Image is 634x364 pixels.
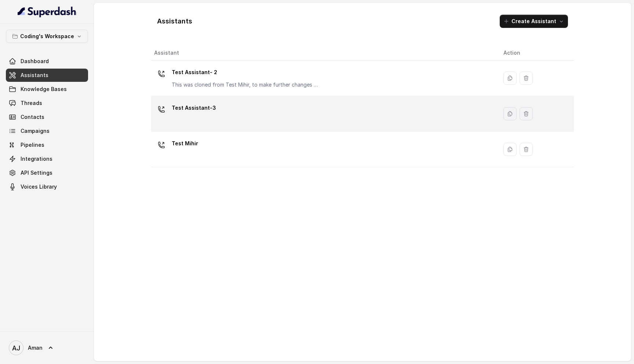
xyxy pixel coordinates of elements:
span: Aman [28,344,43,352]
span: Threads [21,99,42,107]
span: Dashboard [21,58,49,65]
span: Campaigns [21,127,50,135]
p: This was cloned from Test Mihir, to make further changes as discussed with the Superdash team. [172,81,318,88]
button: Coding's Workspace [6,30,88,43]
a: Knowledge Bases [6,83,88,96]
a: Campaigns [6,124,88,138]
a: Pipelines [6,138,88,152]
a: Aman [6,338,88,358]
span: Knowledge Bases [21,85,67,93]
button: Create Assistant [500,15,568,28]
th: Assistant [151,45,498,61]
a: Contacts [6,110,88,124]
a: Threads [6,97,88,110]
p: Test Assistant- 2 [172,66,318,78]
a: Assistants [6,69,88,82]
span: API Settings [21,169,52,176]
a: Voices Library [6,180,88,193]
th: Action [498,45,574,61]
a: Dashboard [6,55,88,68]
a: Integrations [6,152,88,165]
img: light.svg [18,6,77,18]
a: API Settings [6,166,88,179]
p: Test Assistant-3 [172,102,216,114]
text: AJ [12,344,20,352]
span: Contacts [21,113,44,121]
span: Assistants [21,72,48,79]
span: Pipelines [21,141,44,149]
p: Coding's Workspace [20,32,74,41]
span: Integrations [21,155,52,163]
h1: Assistants [157,15,192,27]
span: Voices Library [21,183,57,190]
p: Test Mihir [172,138,198,149]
